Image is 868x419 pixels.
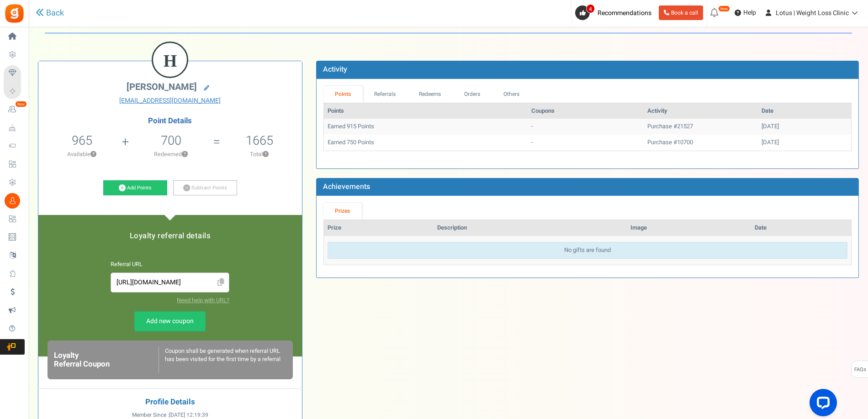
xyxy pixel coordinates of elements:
[4,102,25,117] a: New
[36,7,64,19] a: Back
[758,103,851,119] th: Date
[45,96,295,105] a: [EMAIL_ADDRESS][DOMAIN_NAME]
[103,180,167,196] a: Add Points
[45,398,295,407] h4: Profile Details
[111,262,229,268] h6: Referral URL
[434,220,627,236] th: Description
[222,150,297,158] p: Total
[854,361,866,378] span: FAQs
[627,220,751,236] th: Image
[323,86,363,103] a: Points
[72,131,92,150] span: 965
[169,411,208,419] span: [DATE] 12:19:39
[324,103,528,119] th: Points
[127,80,197,94] span: [PERSON_NAME]
[731,5,760,20] a: Help
[130,150,212,158] p: Redeemed
[762,122,847,131] div: [DATE]
[718,5,730,12] em: New
[328,242,847,259] div: No gifts are found
[324,220,434,236] th: Prize
[407,86,453,103] a: Redeems
[644,119,758,135] td: Purchase #21527
[263,152,269,157] button: ?
[214,275,228,291] span: Click to Copy
[159,347,286,373] div: Coupon shall be generated when referral URL has been visited for the first time by a referral
[153,43,187,79] figcaption: H
[323,181,370,192] b: Achievements
[644,135,758,151] td: Purchase #10700
[492,86,531,103] a: Others
[132,411,208,419] span: Member Since :
[586,4,595,13] span: 4
[48,232,293,240] h5: Loyalty referral details
[161,134,181,147] h5: 700
[575,5,655,20] a: 4 Recommendations
[177,296,229,304] a: Need help with URL?
[134,311,206,331] a: Add new coupon
[741,8,756,17] span: Help
[751,220,851,236] th: Date
[90,152,96,157] button: ?
[528,103,643,119] th: Coupons
[54,351,159,368] h6: Loyalty Referral Coupon
[598,8,651,18] span: Recommendations
[323,64,347,75] b: Activity
[173,180,237,196] a: Subtract Points
[528,119,643,135] td: -
[15,101,27,107] em: New
[762,138,847,147] div: [DATE]
[324,119,528,135] td: Earned 915 Points
[38,117,302,125] h4: Point Details
[776,8,849,18] span: Lotus | Weight Loss Clinic
[182,152,188,157] button: ?
[43,150,121,158] p: Available
[659,5,703,20] a: Book a call
[246,134,273,147] h5: 1665
[324,135,528,151] td: Earned 750 Points
[528,135,643,151] td: -
[644,103,758,119] th: Activity
[453,86,492,103] a: Orders
[4,3,25,24] img: Gratisfaction
[323,203,362,220] a: Prizes
[363,86,408,103] a: Referrals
